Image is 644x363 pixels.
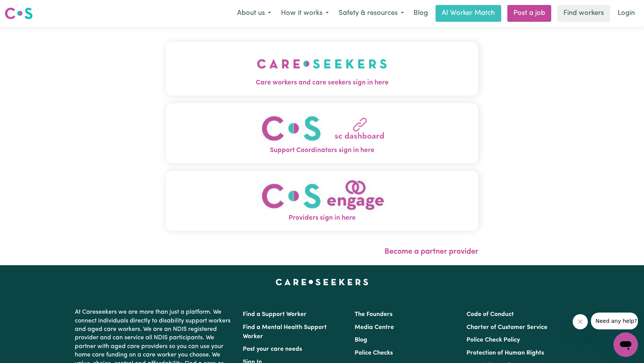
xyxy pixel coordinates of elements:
[5,5,33,22] a: Careseekers logo
[591,313,638,329] iframe: Message from company
[355,324,394,331] a: Media Centre
[232,5,276,21] button: About us
[466,324,547,331] a: Charter of Customer Service
[276,279,368,285] a: Careseekers home page
[166,171,479,231] button: Providers sign in here
[466,350,544,356] a: Protection of Human Rights
[334,5,409,21] button: Safety & resources
[166,146,479,156] span: Support Coordinators sign in here
[409,5,433,22] a: Blog
[466,311,514,318] a: Code of Conduct
[384,248,478,256] a: Become a partner provider
[557,5,610,22] a: Find workers
[243,324,327,340] a: Find a Mental Health Support Worker
[355,337,367,343] a: Blog
[613,332,638,357] iframe: Button to launch messaging window
[166,42,479,96] button: Care workers and care seekers sign in here
[466,337,520,343] a: Police Check Policy
[166,213,479,223] span: Providers sign in here
[243,346,302,352] a: Post your care needs
[507,5,551,22] a: Post a job
[436,5,501,22] a: AI Worker Match
[613,5,639,22] a: Login
[166,78,479,88] span: Care workers and care seekers sign in here
[573,314,588,329] iframe: Close message
[166,103,479,163] button: Support Coordinators sign in here
[355,350,393,356] a: Police Checks
[5,6,33,20] img: Careseekers logo
[355,311,392,318] a: The Founders
[243,311,307,318] a: Find a Support Worker
[276,5,334,21] button: How it works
